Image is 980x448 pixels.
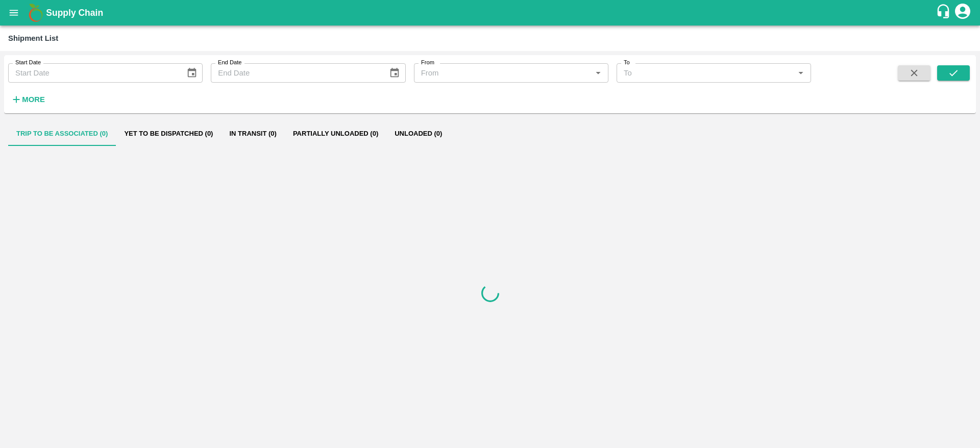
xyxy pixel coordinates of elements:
[794,66,807,80] button: Open
[22,95,45,104] strong: More
[8,63,178,83] input: Start Date
[221,121,284,146] button: In transit (0)
[15,59,41,67] label: Start Date
[421,59,434,67] label: From
[592,66,605,80] button: Open
[385,63,404,83] button: Choose date
[8,91,47,108] button: More
[182,63,202,83] button: Choose date
[936,4,953,22] div: customer-support
[953,2,972,23] div: account of current user
[624,59,630,67] label: To
[116,121,221,146] button: Yet to be dispatched (0)
[620,66,791,80] input: To
[2,1,26,24] button: open drawer
[8,32,58,45] div: Shipment List
[26,3,46,23] img: logo
[46,8,103,18] b: Supply Chain
[211,63,381,83] input: End Date
[8,121,116,146] button: Trip to be associated (0)
[285,121,386,146] button: Partially Unloaded (0)
[218,59,241,67] label: End Date
[386,121,450,146] button: Unloaded (0)
[417,66,589,80] input: From
[46,6,936,20] a: Supply Chain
